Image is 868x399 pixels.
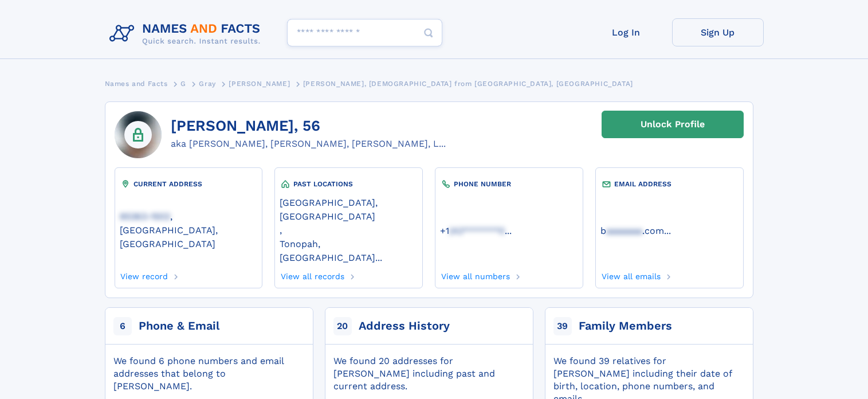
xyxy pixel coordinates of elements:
[120,268,168,281] a: View record
[415,19,442,47] button: Search Button
[579,318,672,334] div: Family Members
[229,76,290,91] a: [PERSON_NAME]
[440,268,510,281] a: View all numbers
[359,318,450,334] div: Address History
[120,210,257,249] a: 85363-1502, [GEOGRAPHIC_DATA], [GEOGRAPHIC_DATA]
[580,18,672,46] a: Log In
[333,355,524,393] div: We found 20 addresses for [PERSON_NAME] including past and current address.
[280,268,344,281] a: View all records
[105,18,270,49] img: Logo Names and Facts
[280,178,417,190] div: PAST LOCATIONS
[199,76,215,91] a: Gray
[600,268,661,281] a: View all emails
[553,317,572,335] span: 39
[120,178,257,190] div: CURRENT ADDRESS
[139,318,219,334] div: Phone & Email
[600,178,738,190] div: EMAIL ADDRESS
[180,80,186,88] span: G
[171,118,446,135] h1: [PERSON_NAME], 56
[280,196,417,222] a: [GEOGRAPHIC_DATA], [GEOGRAPHIC_DATA]
[287,19,442,46] input: search input
[120,211,170,222] span: 85363-1502
[600,224,664,236] a: baaaaaaa.com
[333,317,352,335] span: 20
[606,225,642,236] span: aaaaaaa
[600,225,738,236] a: ...
[113,317,132,335] span: 6
[641,111,705,138] div: Unlock Profile
[199,80,215,88] span: Gray
[113,355,304,393] div: We found 6 phone numbers and email addresses that belong to [PERSON_NAME].
[602,111,744,138] a: Unlock Profile
[672,18,764,46] a: Sign Up
[105,76,168,91] a: Names and Facts
[280,237,417,263] a: Tonopah, [GEOGRAPHIC_DATA]...
[440,225,578,236] a: ...
[303,80,633,88] span: [PERSON_NAME], [DEMOGRAPHIC_DATA] from [GEOGRAPHIC_DATA], [GEOGRAPHIC_DATA]
[229,80,290,88] span: [PERSON_NAME]
[180,76,186,91] a: G
[280,190,417,268] div: ,
[440,178,578,190] div: PHONE NUMBER
[171,137,446,151] div: aka [PERSON_NAME], [PERSON_NAME], [PERSON_NAME], L...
